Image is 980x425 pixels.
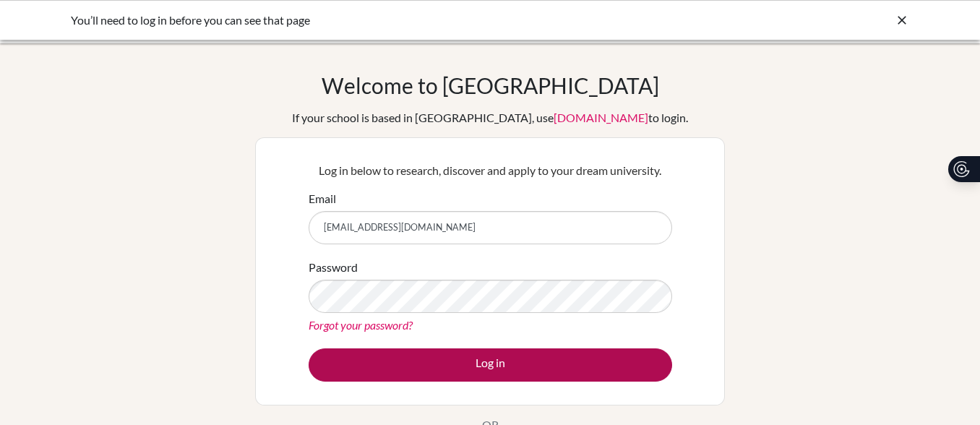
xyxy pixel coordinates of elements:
[292,109,688,126] div: If your school is based in [GEOGRAPHIC_DATA], use to login.
[309,348,672,382] button: Log in
[309,162,672,179] p: Log in below to research, discover and apply to your dream university.
[322,72,659,98] h1: Welcome to [GEOGRAPHIC_DATA]
[309,190,336,207] label: Email
[554,111,648,124] a: [DOMAIN_NAME]
[309,318,413,332] a: Forgot your password?
[71,12,692,29] div: You’ll need to log in before you can see that page
[309,259,358,276] label: Password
